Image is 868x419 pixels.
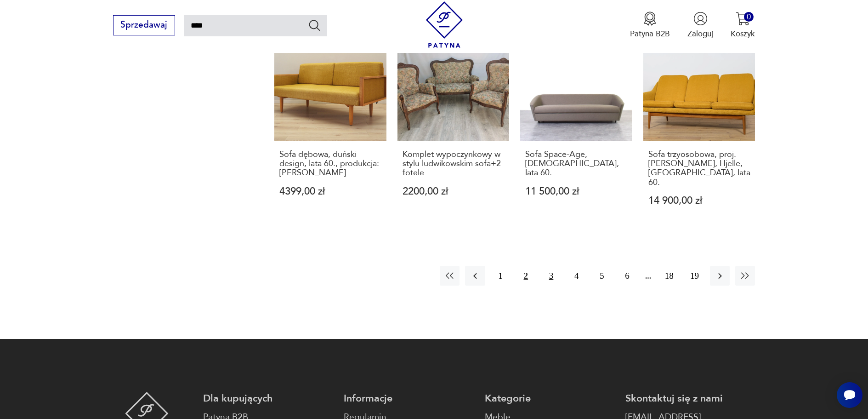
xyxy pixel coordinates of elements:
[625,392,755,405] p: Skontaktuj się z nami
[630,11,670,39] button: Patyna B2B
[113,22,175,29] a: Sprzedawaj
[648,196,750,206] p: 14 900,00 zł
[659,266,679,286] button: 18
[541,266,561,286] button: 3
[693,11,708,26] img: Ikonka użytkownika
[491,266,511,286] button: 1
[525,150,627,178] h3: Sofa Space-Age, [DEMOGRAPHIC_DATA], lata 60.
[397,29,510,227] a: Komplet wypoczynkowy w stylu ludwikowskim sofa+2 foteleKomplet wypoczynkowy w stylu ludwikowskim ...
[685,266,704,286] button: 19
[203,392,333,405] p: Dla kupujących
[731,29,755,39] p: Koszyk
[744,12,754,22] div: 0
[630,11,670,39] a: Ikona medaluPatyna B2B
[485,392,614,405] p: Kategorie
[687,11,713,39] button: Zaloguj
[643,29,755,227] a: Sofa trzyosobowa, proj. Gerhard Berg, Hjelle, Norwegia, lata 60.Sofa trzyosobowa, proj. [PERSON_N...
[630,29,670,39] p: Patyna B2B
[274,29,386,227] a: Sofa dębowa, duński design, lata 60., produkcja: DaniaSofa dębowa, duński design, lata 60., produ...
[344,392,473,405] p: Informacje
[113,15,175,35] button: Sprzedawaj
[731,11,755,39] button: 0Koszyk
[403,150,505,178] h3: Komplet wypoczynkowy w stylu ludwikowskim sofa+2 fotele
[308,18,321,32] button: Szukaj
[403,187,505,196] p: 2200,00 zł
[648,150,750,188] h3: Sofa trzyosobowa, proj. [PERSON_NAME], Hjelle, [GEOGRAPHIC_DATA], lata 60.
[592,266,612,286] button: 5
[643,11,657,26] img: Ikona medalu
[520,29,632,227] a: Sofa Space-Age, Niemcy, lata 60.Sofa Space-Age, [DEMOGRAPHIC_DATA], lata 60.11 500,00 zł
[279,187,381,196] p: 4399,00 zł
[687,29,713,39] p: Zaloguj
[516,266,536,286] button: 2
[837,382,862,408] iframe: Smartsupp widget button
[618,266,637,286] button: 6
[279,150,381,178] h3: Sofa dębowa, duński design, lata 60., produkcja: [PERSON_NAME]
[567,266,586,286] button: 4
[421,1,468,48] img: Patyna - sklep z meblami i dekoracjami vintage
[736,11,750,26] img: Ikona koszyka
[525,187,627,196] p: 11 500,00 zł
